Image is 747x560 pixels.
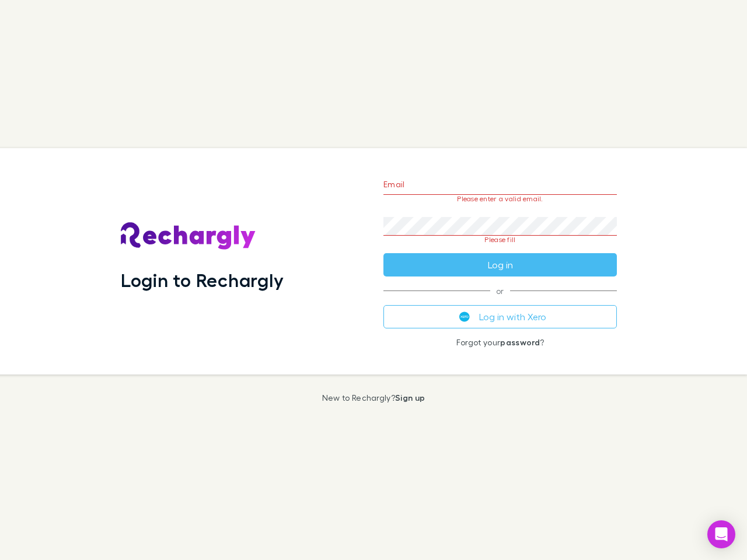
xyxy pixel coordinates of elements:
div: Open Intercom Messenger [707,520,735,548]
p: New to Rechargly? [322,393,425,402]
p: Forgot your ? [383,338,617,347]
img: Xero's logo [459,311,470,322]
span: or [383,290,617,291]
a: password [500,337,540,347]
img: Rechargly's Logo [121,222,256,250]
a: Sign up [395,393,425,402]
button: Log in [383,253,617,276]
button: Log in with Xero [383,305,617,328]
p: Please fill [383,236,617,244]
h1: Login to Rechargly [121,269,284,291]
p: Please enter a valid email. [383,195,617,203]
